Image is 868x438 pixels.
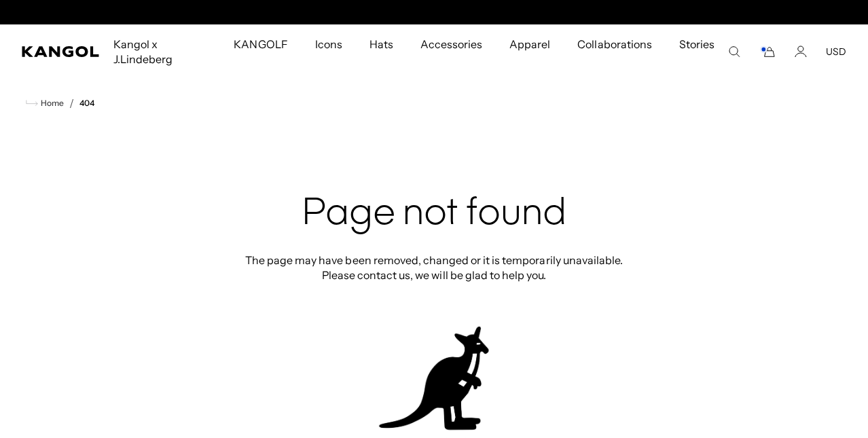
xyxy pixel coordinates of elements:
a: Account [795,45,807,58]
div: Announcement [294,7,574,18]
a: Icons [302,24,356,64]
button: Cart [759,45,776,58]
span: Apparel [509,24,550,64]
a: Stories [666,24,728,79]
span: Hats [369,24,393,64]
p: The page may have been removed, changed or it is temporarily unavailable. Please contact us, we w... [241,253,627,282]
a: Collaborations [564,24,665,64]
a: Kangol x J.Lindeberg [100,24,220,79]
a: Home [26,97,64,109]
span: Collaborations [577,24,651,64]
a: 404 [79,98,94,108]
span: KANGOLF [234,24,287,64]
slideshow-component: Announcement bar [294,7,574,18]
h2: Page not found [241,193,627,236]
span: Stories [679,24,715,79]
div: 1 of 2 [294,7,574,18]
button: USD [826,45,846,58]
a: Kangol [22,46,100,57]
span: Kangol x J.Lindeberg [113,24,206,79]
a: Apparel [496,24,564,64]
a: KANGOLF [220,24,301,64]
span: Accessories [420,24,482,64]
span: Home [38,98,64,108]
span: Icons [315,24,342,64]
a: Accessories [407,24,496,64]
li: / [64,95,74,111]
a: Hats [356,24,407,64]
summary: Search here [728,45,740,58]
